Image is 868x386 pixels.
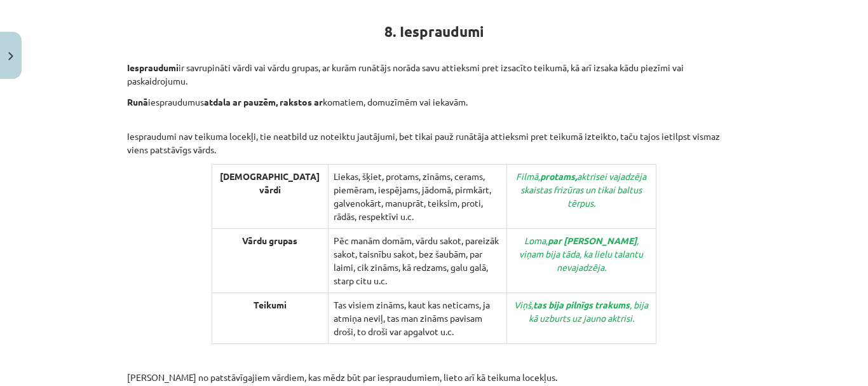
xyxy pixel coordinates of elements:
[519,235,643,273] em: Loma, , viņam bija tāda, ka lielu talantu nevajadzēja.
[254,299,287,310] strong: Teikumi
[540,170,577,182] strong: protams,
[548,235,637,246] strong: par [PERSON_NAME]
[127,95,741,109] p: iespraudumus komatiem, domuzīmēm vai iekavām.
[127,116,741,156] p: Iespraudumi nav teikuma locekļi, tie neatbild uz noteiktu jautājumi, bet tikai pauž runātāja atti...
[533,299,630,310] strong: tas bija pilnīgs trakums
[328,293,506,344] td: Tas visiem zināms, kaut kas neticams, ja atmiņa neviļ, tas man zināms pavisam droši, to droši var...
[127,344,741,384] p: [PERSON_NAME] no patstāvīgajiem vārdiem, kas mēdz būt par iespraudumiem, lieto arī kā teikuma loc...
[8,52,13,60] img: icon-close-lesson-0947bae3869378f0d4975bcd49f059093ad1ed9edebbc8119c70593378902aed.svg
[127,61,741,88] p: ir savrupināti vārdi vai vārdu grupas, ar kurām runātājs norāda savu attieksmi pret izsacīto teik...
[328,229,506,293] td: Pēc manām domām, vārdu sakot, pareizāk sakot, taisnību sakot, bez šaubām, par laimi, cik zināms, ...
[516,170,646,209] em: Filmā, aktrisei vajadzēja skaistas frizūras un tikai baltus tērpus.
[220,170,320,195] strong: [DEMOGRAPHIC_DATA] vārdi
[127,62,179,73] strong: Iespraudumi
[242,235,297,246] strong: Vārdu grupas
[384,22,484,41] strong: 8. Iespraudumi
[328,165,506,229] td: Liekas, šķiet, protams, zināms, cerams, piemēram, iespējams, jādomā, pirmkārt, galvenokārt, manup...
[204,96,323,107] strong: atdala ar pauzēm, rakstos ar
[514,299,648,324] em: Viņš, , bija kā uzburts uz jauno aktrisi.
[127,96,148,107] strong: Runā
